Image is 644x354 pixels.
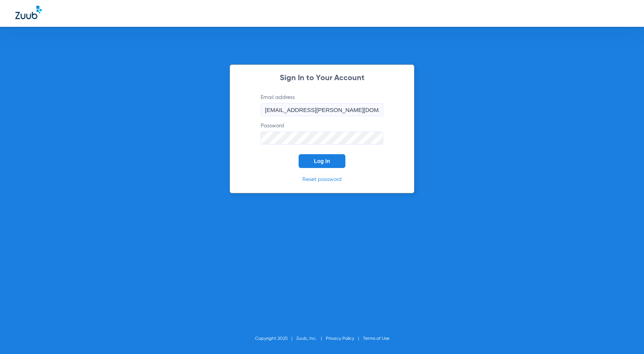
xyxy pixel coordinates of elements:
[249,74,395,82] h2: Sign In to Your Account
[261,94,383,116] label: Email address
[296,335,326,342] li: Zuub, Inc.
[302,177,342,182] a: Reset password
[314,158,330,164] span: Log In
[261,103,383,116] input: Email address
[606,317,644,354] iframe: Chat Widget
[15,6,42,19] img: Zuub Logo
[299,154,345,168] button: Log In
[326,336,354,341] a: Privacy Policy
[261,122,383,145] label: Password
[363,336,389,341] a: Terms of Use
[255,335,296,342] li: Copyright 2025
[261,132,383,145] input: Password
